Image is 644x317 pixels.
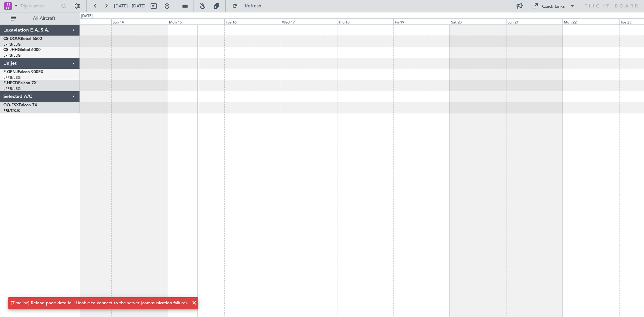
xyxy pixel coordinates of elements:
a: F-GPNJFalcon 900EX [3,70,43,74]
a: LFPB/LBG [3,86,21,91]
div: Fri 19 [393,18,450,24]
div: Sun 21 [506,18,562,24]
div: Tue 16 [224,18,281,24]
span: [DATE] - [DATE] [114,3,146,9]
input: Trip Number [20,1,59,11]
div: [Timeline] Reload page data fail: Unable to connect to the server (communication failure). [11,300,188,307]
div: Quick Links [542,3,565,10]
div: Mon 22 [562,18,619,24]
span: CS-JHH [3,48,18,52]
span: OO-FSX [3,103,19,107]
div: Sat 13 [55,18,111,24]
button: Quick Links [529,1,578,11]
a: LFPB/LBG [3,42,21,47]
div: Mon 15 [168,18,224,24]
div: Sat 20 [450,18,506,24]
div: [DATE] [81,13,93,19]
a: F-HECDFalcon 7X [3,81,37,85]
span: Refresh [239,4,267,8]
a: CS-JHHGlobal 6000 [3,48,41,52]
span: CS-DOU [3,37,19,41]
span: F-GPNJ [3,70,18,74]
span: All Aircraft [17,16,71,21]
a: LFPB/LBG [3,75,21,80]
div: Thu 18 [337,18,393,24]
a: CS-DOUGlobal 6500 [3,37,42,41]
a: EBKT/KJK [3,108,20,113]
button: Refresh [229,1,269,11]
button: All Aircraft [7,13,73,24]
div: Wed 17 [281,18,337,24]
a: OO-FSXFalcon 7X [3,103,37,107]
div: Sun 14 [111,18,168,24]
span: F-HECD [3,81,18,85]
a: LFPB/LBG [3,53,21,58]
